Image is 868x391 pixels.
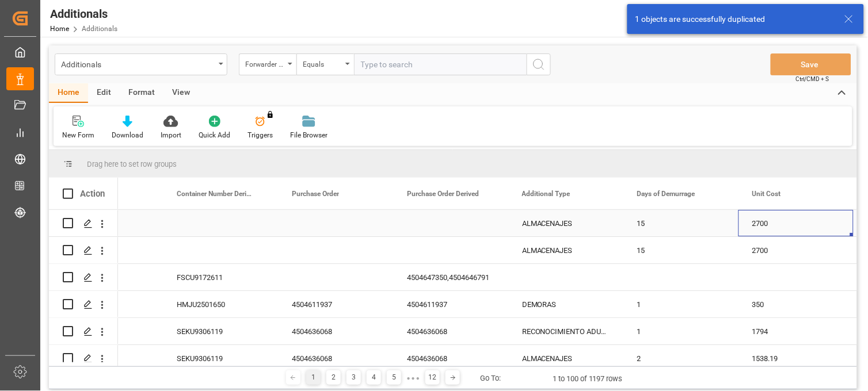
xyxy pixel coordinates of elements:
[62,130,94,140] div: New Form
[239,53,296,75] button: open menu
[49,345,118,372] div: Press SPACE to select this row.
[522,190,570,198] span: Additional Type
[163,264,278,290] div: FSCU9172611
[177,190,254,198] span: Container Number Derived
[49,318,118,345] div: Press SPACE to select this row.
[796,75,829,83] span: Ctrl/CMD + S
[292,190,339,198] span: Purchase Order
[407,374,420,382] div: ● ● ●
[120,83,163,103] div: Format
[738,345,854,371] div: 1538.19
[623,345,738,371] div: 2
[163,345,278,371] div: SEKU9306119
[163,291,278,317] div: HMJU2501650
[508,237,623,263] div: ALMACENAJES
[771,53,851,75] button: Save
[367,370,381,385] div: 4
[508,210,623,236] div: ALMACENAJES
[278,345,393,371] div: 4504636068
[199,130,230,140] div: Quick Add
[49,264,118,291] div: Press SPACE to select this row.
[527,53,551,75] button: search button
[112,130,143,140] div: Download
[306,370,321,385] div: 1
[347,370,361,385] div: 3
[508,345,623,371] div: ALMACENAJES
[326,370,341,385] div: 2
[55,53,227,75] button: open menu
[393,291,508,317] div: 4504611937
[738,291,854,317] div: 350
[61,56,215,71] div: Additionals
[163,83,199,103] div: View
[303,56,342,70] div: Equals
[49,83,88,103] div: Home
[623,237,738,263] div: 15
[407,190,479,198] span: Purchase Order Derived
[87,160,177,168] span: Drag here to set row groups
[278,291,393,317] div: 4504611937
[738,210,854,236] div: 2700
[49,237,118,264] div: Press SPACE to select this row.
[738,318,854,344] div: 1794
[637,190,695,198] span: Days of Demurrage
[161,130,181,140] div: Import
[49,291,118,318] div: Press SPACE to select this row.
[50,5,117,22] div: Additionals
[553,373,623,385] div: 1 to 100 of 1197 rows
[50,25,69,33] a: Home
[425,370,440,385] div: 12
[738,237,854,263] div: 2700
[245,56,284,70] div: Forwarder reference
[508,291,623,317] div: DEMORAS
[635,13,833,25] div: 1 objects are successfully duplicated
[623,291,738,317] div: 1
[623,210,738,236] div: 15
[163,318,278,344] div: SEKU9306119
[278,318,393,344] div: 4504636068
[752,190,781,198] span: Unit Cost
[296,53,354,75] button: open menu
[290,130,328,140] div: File Browser
[49,210,118,237] div: Press SPACE to select this row.
[393,345,508,371] div: 4504636068
[623,318,738,344] div: 1
[387,370,401,385] div: 5
[354,53,527,75] input: Type to search
[508,318,623,344] div: RECONOCIMIENTO ADUANERO
[80,189,105,199] div: Action
[88,83,120,103] div: Edit
[393,318,508,344] div: 4504636068
[393,264,508,290] div: 4504647350,4504646791
[480,373,501,384] div: Go To:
